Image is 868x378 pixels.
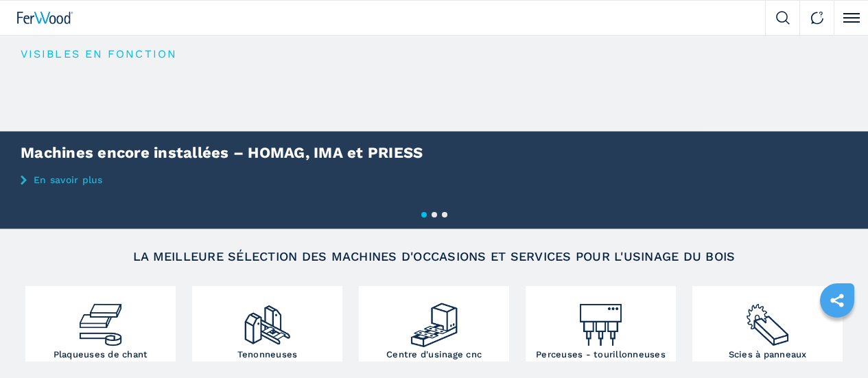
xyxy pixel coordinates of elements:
img: sezionatrici_2.png [742,290,793,350]
a: sharethis [820,283,854,318]
a: Perceuses - tourillonneuses [526,286,676,362]
h3: Plaqueuses de chant [54,350,148,359]
a: Plaqueuses de chant [25,286,176,362]
img: Search [776,11,790,25]
img: bordatrici_1.png [75,290,126,350]
img: foratrici_inseritrici_2.png [576,290,626,350]
img: squadratrici_2.png [242,290,292,350]
img: Ferwood [17,12,73,24]
h2: LA MEILLEURE SÉLECTION DES MACHINES D'OCCASIONS ET SERVICES POUR L'USINAGE DU BOIS [59,250,810,263]
iframe: Chat [810,316,858,368]
h3: Scies à panneaux [729,350,807,359]
a: Tenonneuses [192,286,342,362]
button: Click to toggle menu [834,1,868,35]
h3: Centre d'usinage cnc [386,350,482,359]
h3: Perceuses - tourillonneuses [536,350,666,359]
a: Centre d'usinage cnc [359,286,509,362]
button: 2 [432,212,437,217]
a: Scies à panneaux [692,286,843,362]
img: centro_di_lavoro_cnc_2.png [409,290,459,350]
button: 3 [442,212,447,217]
img: Contact us [810,11,824,25]
h3: Tenonneuses [237,350,298,359]
button: 1 [421,212,427,217]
